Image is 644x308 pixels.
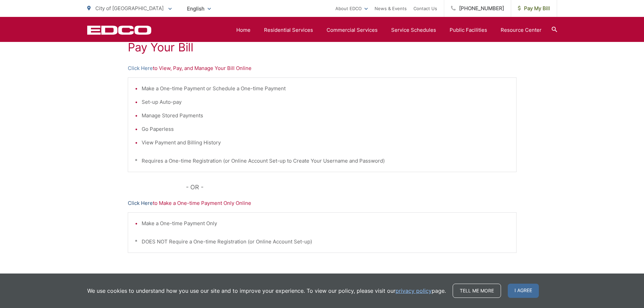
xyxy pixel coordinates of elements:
a: EDCD logo. Return to the homepage. [87,25,151,35]
li: Make a One-time Payment or Schedule a One-time Payment [142,85,509,93]
a: Home [236,26,251,34]
p: - OR - [186,182,517,192]
a: Resource Center [501,26,542,34]
p: to View, Pay, and Manage Your Bill Online [128,64,517,72]
span: City of [GEOGRAPHIC_DATA] [95,5,164,11]
a: privacy policy [396,287,432,295]
a: Click Here [128,64,153,72]
p: We use cookies to understand how you use our site and to improve your experience. To view our pol... [87,287,446,295]
a: About EDCO [335,4,368,13]
span: I agree [508,284,539,298]
li: View Payment and Billing History [142,139,509,147]
li: Make a One-time Payment Only [142,219,509,228]
a: Commercial Services [327,26,378,34]
a: Click Here [128,199,153,207]
a: Service Schedules [391,26,436,34]
li: Manage Stored Payments [142,112,509,120]
a: Tell me more [453,284,501,298]
span: Pay My Bill [518,4,550,13]
a: Contact Us [413,4,437,13]
p: * DOES NOT Require a One-time Registration (or Online Account Set-up) [135,238,509,246]
li: Go Paperless [142,125,509,133]
span: English [182,3,216,15]
a: Public Facilities [450,26,487,34]
a: Residential Services [264,26,313,34]
h1: Pay Your Bill [128,41,517,54]
li: Set-up Auto-pay [142,98,509,106]
p: * Requires a One-time Registration (or Online Account Set-up to Create Your Username and Password) [135,157,509,165]
a: News & Events [375,4,407,13]
p: to Make a One-time Payment Only Online [128,199,517,207]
